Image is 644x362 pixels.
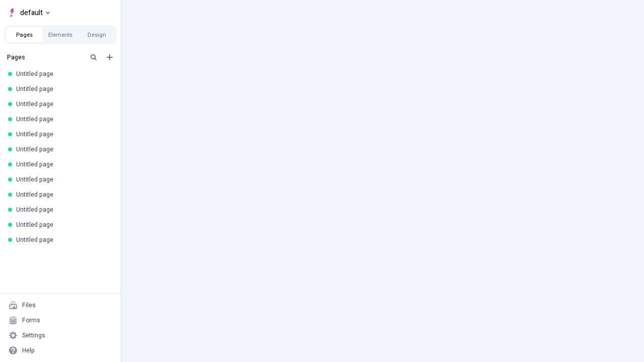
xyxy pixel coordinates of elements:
[42,27,78,42] button: Elements
[16,206,109,214] div: Untitled page
[16,115,109,123] div: Untitled page
[78,27,115,42] button: Design
[16,191,109,199] div: Untitled page
[16,130,109,138] div: Untitled page
[22,316,40,324] div: Forms
[16,236,109,244] div: Untitled page
[16,221,109,229] div: Untitled page
[6,27,42,42] button: Pages
[22,331,45,339] div: Settings
[16,70,109,78] div: Untitled page
[16,145,109,153] div: Untitled page
[16,85,109,93] div: Untitled page
[22,346,35,354] div: Help
[20,7,43,19] span: default
[7,53,84,61] div: Pages
[22,301,36,309] div: Files
[4,5,54,20] button: Select site
[16,160,109,168] div: Untitled page
[16,100,109,108] div: Untitled page
[16,175,109,184] div: Untitled page
[104,51,116,63] button: Add new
